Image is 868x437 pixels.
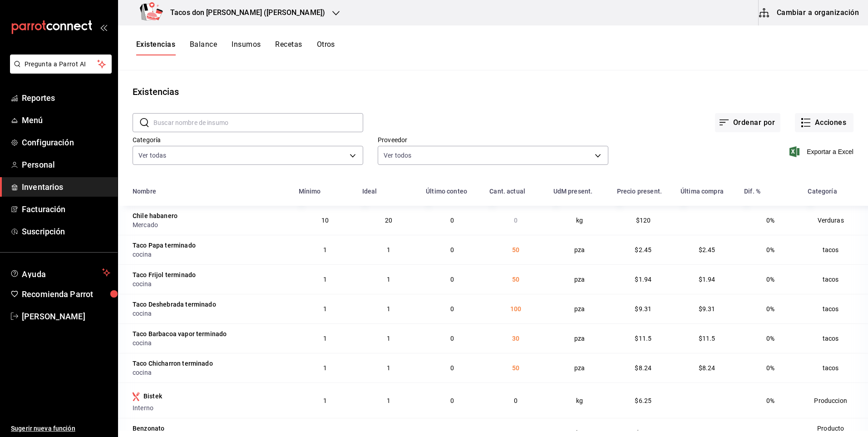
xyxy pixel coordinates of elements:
td: pza [548,323,612,353]
td: kg [548,206,612,235]
span: 100 [510,305,521,313]
div: Interno [133,403,288,412]
div: cocina [133,279,288,288]
span: $2.45 [635,246,651,253]
div: cocina [133,309,288,318]
span: 1 [323,335,327,342]
span: 1 [387,397,390,404]
span: Reportes [22,92,110,104]
div: cocina [133,368,288,377]
button: Insumos [232,40,261,55]
div: UdM present. [553,188,593,195]
span: 0 [514,217,518,224]
span: 50 [512,364,519,372]
span: 1 [387,429,390,437]
span: Personal [22,159,110,171]
span: 0 [514,429,518,437]
span: Facturación [22,203,110,215]
button: Exportar a Excel [791,146,853,157]
div: Mercado [133,220,288,229]
span: 1 [323,246,327,253]
span: 0 [450,305,454,313]
div: Ideal [362,188,377,195]
div: Benzonato [133,424,164,433]
span: 0% [766,397,774,404]
span: 1 [387,246,390,253]
span: 0% [766,217,774,224]
div: cocina [133,338,288,348]
button: Otros [317,40,335,55]
span: 1 [387,305,390,313]
span: 1 [387,276,390,283]
span: $190 [636,429,651,437]
div: Taco Frijol terminado [133,270,196,279]
span: $8.24 [699,364,715,372]
span: 0 [450,397,454,404]
span: Menú [22,114,110,126]
span: $120 [636,217,651,224]
div: Precio present. [617,188,662,195]
a: Pregunta a Parrot AI [6,66,112,75]
td: kg [548,382,612,418]
div: Mínimo [299,188,321,195]
td: tacos [802,235,868,264]
span: Ver todos [384,151,411,160]
span: 0% [766,429,774,437]
button: Pregunta a Parrot AI [10,55,112,74]
span: 1 [387,364,390,372]
span: 0 [450,246,454,253]
span: 50 [512,246,519,253]
div: Chile habanero [133,211,178,220]
button: Ordenar por [715,113,780,132]
td: Produccion [802,382,868,418]
span: 0 [450,335,454,342]
span: 30 [512,335,519,342]
span: 0% [766,364,774,372]
td: pza [548,294,612,323]
td: tacos [802,264,868,294]
td: tacos [802,323,868,353]
div: Taco Deshebrada terminado [133,300,216,309]
span: $9.31 [635,305,651,313]
span: 10 [321,217,329,224]
td: pza [548,235,612,264]
td: pza [548,264,612,294]
span: Suscripción [22,225,110,238]
button: Existencias [136,40,175,55]
span: $8.24 [635,364,651,372]
h3: Tacos don [PERSON_NAME] ([PERSON_NAME]) [163,7,325,18]
div: Taco Papa terminado [133,241,196,250]
span: 0 [514,397,518,404]
span: 0 [450,217,454,224]
span: Inventarios [22,181,110,193]
span: 1 [323,364,327,372]
td: tacos [802,294,868,323]
div: Taco Barbacoa vapor terminado [133,329,227,338]
span: $9.31 [699,305,715,313]
span: 50 [512,276,519,283]
span: $2.45 [699,246,715,253]
span: 0% [766,335,774,342]
span: Pregunta a Parrot AI [25,60,98,69]
span: 0% [766,305,774,313]
span: 20 [385,217,392,224]
span: 0% [766,276,774,283]
span: 1 [323,429,327,437]
label: Proveedor [378,137,608,143]
div: Bistek [143,392,162,401]
button: Acciones [795,113,853,132]
td: tacos [802,353,868,382]
span: Recomienda Parrot [22,288,110,300]
span: Sugerir nueva función [11,424,110,433]
button: Recetas [275,40,302,55]
span: Configuración [22,136,110,149]
span: $11.5 [699,335,715,342]
span: 0 [450,364,454,372]
input: Buscar nombre de insumo [153,114,363,132]
button: open_drawer_menu [100,24,107,31]
div: Taco Chicharron terminado [133,359,213,368]
span: $1.94 [635,276,651,283]
div: Cant. actual [489,188,525,195]
div: Dif. % [744,188,760,195]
